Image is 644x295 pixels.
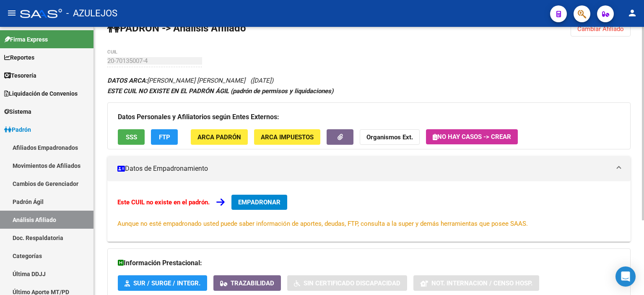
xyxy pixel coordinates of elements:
[433,133,511,141] span: No hay casos -> Crear
[431,279,532,287] span: Not. Internacion / Censo Hosp.
[191,129,248,145] button: ARCA Padrón
[254,129,320,145] button: ARCA Impuestos
[107,22,246,34] strong: PADRON -> Análisis Afiliado
[133,279,200,287] span: SUR / SURGE / INTEGR.
[413,275,539,291] button: Not. Internacion / Censo Hosp.
[261,133,314,141] span: ARCA Impuestos
[4,35,48,44] span: Firma Express
[627,8,637,18] mat-icon: person
[117,198,210,206] strong: Este CUIL no existe en el padrón.
[197,133,241,141] span: ARCA Padrón
[117,164,610,173] mat-panel-title: Datos de Empadronamiento
[4,107,31,116] span: Sistema
[360,129,420,145] button: Organismos Ext.
[107,156,631,181] mat-expansion-panel-header: Datos de Empadronamiento
[615,266,636,287] div: Open Intercom Messenger
[118,111,620,123] h3: Datos Personales y Afiliatorios según Entes Externos:
[4,89,78,98] span: Liquidación de Convenios
[107,77,245,84] span: [PERSON_NAME] [PERSON_NAME]
[107,77,147,84] strong: DATOS ARCA:
[126,133,137,141] span: SSS
[577,25,624,33] span: Cambiar Afiliado
[118,257,620,269] h3: Información Prestacional:
[366,133,413,141] strong: Organismos Ext.
[4,71,36,80] span: Tesorería
[426,129,518,144] button: No hay casos -> Crear
[159,133,170,141] span: FTP
[151,129,178,145] button: FTP
[231,279,274,287] span: Trazabilidad
[118,129,145,145] button: SSS
[571,21,631,37] button: Cambiar Afiliado
[231,195,287,210] button: EMPADRONAR
[4,53,34,62] span: Reportes
[66,4,117,23] span: - AZULEJOS
[107,87,333,95] strong: ESTE CUIL NO EXISTE EN EL PADRÓN ÁGIL (padrón de permisos y liquidaciones)
[304,279,400,287] span: Sin Certificado Discapacidad
[287,275,407,291] button: Sin Certificado Discapacidad
[238,198,280,206] span: EMPADRONAR
[250,77,273,84] span: ([DATE])
[118,275,207,291] button: SUR / SURGE / INTEGR.
[213,275,281,291] button: Trazabilidad
[4,125,31,134] span: Padrón
[117,220,528,227] span: Aunque no esté empadronado usted puede saber información de aportes, deudas, FTP, consulta a la s...
[7,8,17,18] mat-icon: menu
[107,181,631,242] div: Datos de Empadronamiento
